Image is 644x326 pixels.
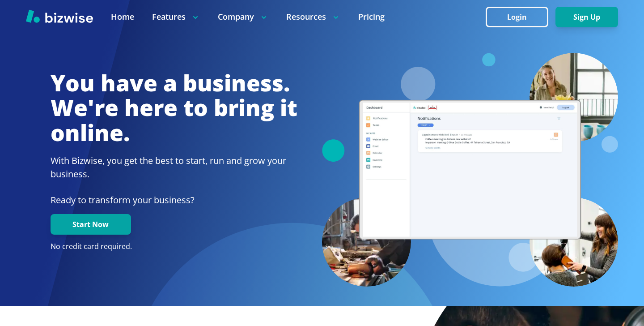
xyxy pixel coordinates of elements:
h2: With Bizwise, you get the best to start, run and grow your business. [51,154,297,181]
button: Login [486,7,548,27]
a: Pricing [358,11,385,22]
a: Login [486,13,555,21]
p: Ready to transform your business? [51,193,297,207]
a: Home [111,11,134,22]
button: Start Now [51,214,131,235]
p: Features [152,11,200,22]
p: Company [218,11,268,22]
button: Sign Up [555,7,618,27]
p: No credit card required. [51,242,297,252]
a: Start Now [51,220,131,229]
img: Bizwise Logo [26,9,93,23]
h1: You have a business. We're here to bring it online. [51,71,297,146]
p: Resources [286,11,340,22]
a: Sign Up [555,13,618,21]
